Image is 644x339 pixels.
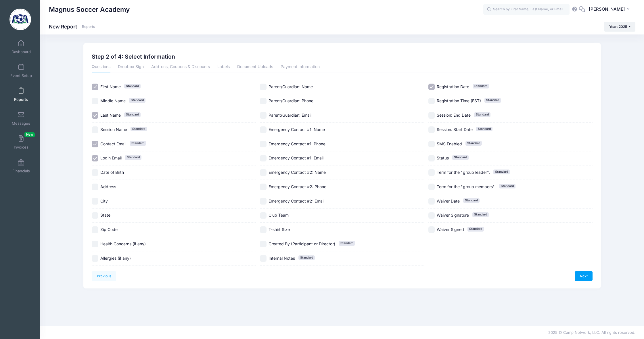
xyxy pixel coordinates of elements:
[92,241,98,247] input: Health Concerns (if any)
[484,98,501,103] span: Standard
[269,256,295,261] span: Internal Notes
[237,62,273,72] a: Document Uploads
[437,227,464,232] span: Waiver Signed
[269,241,335,246] span: Created By (Participant or Director)
[92,271,116,281] a: Previous
[428,126,435,133] input: Session: Start DateStandard
[269,84,313,89] span: Parent/Guardian: Name
[131,127,147,131] span: Standard
[269,199,324,203] span: Emergency Contact #2: Email
[428,169,435,176] input: Term for the "group leader".Standard
[260,84,267,90] input: Parent/Guardian: Name
[82,25,95,29] a: Reports
[589,6,625,12] span: [PERSON_NAME]
[92,126,98,133] input: Session NameStandard
[100,184,116,189] span: Address
[499,184,515,188] span: Standard
[269,213,289,217] span: Club Team
[100,98,126,103] span: Middle Name
[100,241,146,246] span: Health Concerns (if any)
[49,3,130,16] h1: Magnus Soccer Academy
[92,84,98,90] input: First NameStandard
[124,84,141,88] span: Standard
[493,169,510,174] span: Standard
[472,212,489,217] span: Standard
[260,141,267,147] input: Emergency Contact #1: Phone
[428,226,435,233] input: Waiver SignedStandard
[298,255,315,260] span: Standard
[269,170,326,175] span: Emergency Contact #2: Name
[151,62,210,72] a: Add-ons, Coupons & Discounts
[428,212,435,219] input: Waiver SignatureStandard
[473,84,489,88] span: Standard
[49,24,95,30] h1: New Report
[92,198,98,205] input: City
[92,184,98,190] input: Address
[92,155,98,162] input: Login EmailStandard
[476,127,492,131] span: Standard
[260,255,267,262] input: Internal NotesStandard
[130,141,146,146] span: Standard
[437,184,496,189] span: Term for the "group members".
[10,73,32,78] span: Event Setup
[7,108,35,128] a: Messages
[9,9,31,30] img: Magnus Soccer Academy
[7,156,35,176] a: Financials
[467,227,484,231] span: Standard
[437,113,471,118] span: Session: End Date
[269,155,323,160] span: Emergency Contact #1: Email
[269,184,326,189] span: Emergency Contact #2: Phone
[92,62,110,72] a: Questions
[14,97,28,102] span: Reports
[339,241,355,246] span: Standard
[269,141,325,146] span: Emergency Contact #1: Phone
[92,255,98,262] input: Allergies (if any)
[12,121,30,126] span: Messages
[124,112,141,117] span: Standard
[609,24,627,29] span: Year: 2025
[92,53,175,60] h2: Step 2 of 4: Select Information
[100,113,121,118] span: Last Name
[437,127,473,132] span: Session: Start Date
[437,141,462,146] span: SMS Enabled
[7,132,35,152] a: InvoicesNew
[7,61,35,81] a: Event Setup
[92,212,98,219] input: State
[260,155,267,162] input: Emergency Contact #1: Email
[437,155,449,160] span: Status
[428,198,435,205] input: Waiver DateStandard
[100,256,131,261] span: Allergies (if any)
[92,141,98,147] input: Contact EmailStandard
[100,155,122,160] span: Login Email
[428,84,435,90] input: Registration DateStandard
[217,62,230,72] a: Labels
[428,98,435,105] input: Registration Time (EST)Standard
[24,132,35,137] span: New
[14,145,28,150] span: Invoices
[92,169,98,176] input: Date of Birth
[548,330,635,335] span: 2025 © Camp Network, LLC. All rights reserved.
[260,184,267,190] input: Emergency Contact #2: Phone
[260,112,267,119] input: Parent/Guardian: Email
[428,112,435,119] input: Session: End DateStandard
[465,141,482,146] span: Standard
[437,199,460,203] span: Waiver Date
[100,127,127,132] span: Session Name
[260,241,267,247] input: Created By (Participant or Director)Standard
[260,126,267,133] input: Emergency Contact #1: Name
[437,170,490,175] span: Term for the "group leader".
[483,4,570,15] input: Search by First Name, Last Name, or Email...
[437,84,469,89] span: Registration Date
[585,3,635,16] button: [PERSON_NAME]
[100,84,121,89] span: First Name
[100,170,124,175] span: Date of Birth
[260,226,267,233] input: T-shirt Size
[7,37,35,57] a: Dashboard
[428,184,435,190] input: Term for the "group members".Standard
[260,169,267,176] input: Emergency Contact #2: Name
[474,112,490,117] span: Standard
[100,227,118,232] span: Zip Code
[100,199,108,203] span: City
[269,127,325,132] span: Emergency Contact #1: Name
[575,271,593,281] a: Next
